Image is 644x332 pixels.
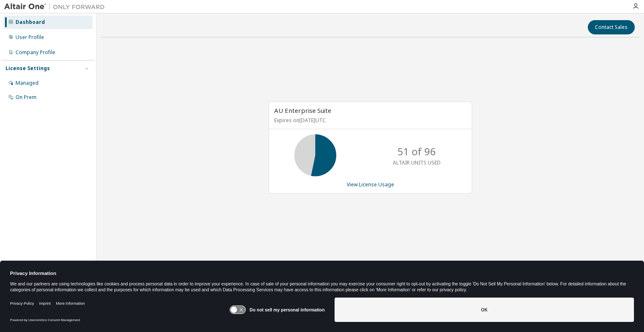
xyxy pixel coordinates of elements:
[274,117,465,124] p: Expires on [DATE] UTC
[397,144,436,159] p: 51 of 96
[5,65,50,72] div: License Settings
[16,80,39,86] div: Managed
[347,181,394,188] a: View License Usage
[4,3,109,11] img: Altair One
[588,20,635,34] button: Contact Sales
[16,34,44,41] div: User Profile
[16,94,36,101] div: On Prem
[393,159,441,166] p: ALTAIR UNITS USED
[274,106,331,115] span: AU Enterprise Suite
[16,49,55,56] div: Company Profile
[16,19,45,26] div: Dashboard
